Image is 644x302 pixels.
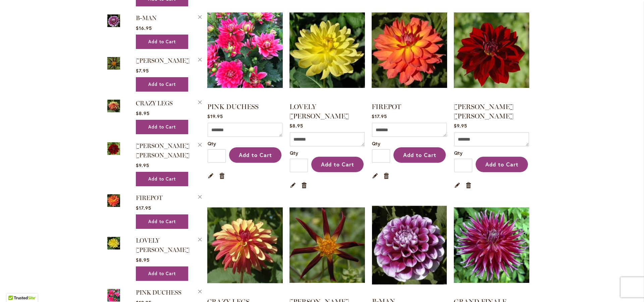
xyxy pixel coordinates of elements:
[239,151,272,158] span: Add to Cart
[289,122,303,129] span: $8.95
[136,77,188,92] button: Add to Cart
[393,147,446,163] button: Add to Cart
[107,141,120,156] img: DEBORA RENAE
[136,162,149,168] span: $9.95
[107,193,120,209] a: FIREPOT
[107,236,120,252] a: LOVELY RITA
[107,56,120,71] img: TAHOMA MOONSHOT
[289,198,365,292] img: TAHOMA MOONSHOT
[372,103,401,111] a: FIREPOT
[229,147,281,163] button: Add to Cart
[321,161,354,168] span: Add to Cart
[136,172,188,186] button: Add to Cart
[207,198,283,292] img: CRAZY LEGS
[207,198,283,294] a: CRAZY LEGS
[454,3,529,99] a: DEBORA RENAE
[148,176,176,182] span: Add to Cart
[454,198,529,294] a: Grand Finale
[372,3,447,99] a: FIREPOT
[148,219,176,224] span: Add to Cart
[136,289,181,296] a: PINK DUCHESS
[207,3,283,97] img: PINK DUCHESS
[5,278,24,297] iframe: Launch Accessibility Center
[136,194,163,202] a: FIREPOT
[289,103,349,120] a: LOVELY [PERSON_NAME]
[148,39,176,45] span: Add to Cart
[136,205,151,211] span: $17.95
[136,25,152,31] span: $16.95
[207,103,259,111] a: PINK DUCHESS
[148,82,176,87] span: Add to Cart
[136,120,188,134] button: Add to Cart
[207,3,283,99] a: PINK DUCHESS
[136,57,190,64] a: [PERSON_NAME]
[289,3,365,99] a: LOVELY RITA
[107,98,120,115] a: CRAZY LEGS
[107,13,120,30] a: B-MAN
[476,157,528,172] button: Add to Cart
[136,35,188,49] button: Add to Cart
[372,3,447,97] img: FIREPOT
[136,100,173,107] a: CRAZY LEGS
[454,198,529,292] img: Grand Finale
[372,198,447,293] a: B-MAN
[289,198,365,294] a: TAHOMA MOONSHOT
[136,14,157,22] a: B-MAN
[289,3,365,97] img: LOVELY RITA
[107,98,120,113] img: CRAZY LEGS
[454,103,514,120] a: [PERSON_NAME] [PERSON_NAME]
[148,124,176,130] span: Add to Cart
[290,150,298,156] span: Qty
[136,142,190,159] a: [PERSON_NAME] [PERSON_NAME]
[136,257,150,263] span: $8.95
[136,237,190,254] a: LOVELY [PERSON_NAME]
[208,140,216,147] span: Qty
[454,3,529,97] img: DEBORA RENAE
[136,266,188,281] button: Add to Cart
[148,271,176,276] span: Add to Cart
[372,113,387,119] span: $17.95
[107,56,120,72] a: TAHOMA MOONSHOT
[107,236,120,251] img: LOVELY RITA
[207,113,223,119] span: $19.95
[107,141,120,157] a: DEBORA RENAE
[107,13,120,28] img: B-MAN
[136,110,150,116] span: $8.95
[454,150,463,156] span: Qty
[136,67,149,74] span: $7.95
[311,157,364,172] button: Add to Cart
[107,193,120,208] img: FIREPOT
[136,214,188,229] button: Add to Cart
[372,140,380,147] span: Qty
[485,161,519,168] span: Add to Cart
[370,196,449,294] img: B-MAN
[403,151,436,158] span: Add to Cart
[454,122,467,129] span: $9.95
